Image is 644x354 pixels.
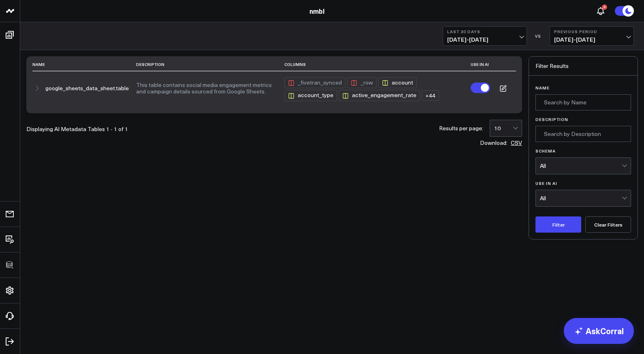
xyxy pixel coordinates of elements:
b: Previous Period [554,29,629,34]
input: Search by Name [535,94,631,110]
button: account_type [284,88,339,101]
button: Previous Period[DATE]-[DATE] [550,26,634,46]
input: Search by Description [535,126,631,142]
div: All [540,163,622,169]
div: active_engagement_rate [339,90,420,101]
label: Use in AI [535,181,631,186]
th: Use in AI [471,58,490,71]
button: active_engagement_rate [339,88,422,101]
button: google_sheets_data_sheet.table [45,85,129,91]
a: nmbl [309,6,324,15]
div: account [378,77,417,88]
label: Schema [535,148,631,153]
th: Name [32,58,136,71]
button: This table contains social media engagement metrics and campaign details sourced from Google Sheets. [136,82,277,95]
th: Description [136,58,284,71]
span: Download: [480,140,508,146]
div: All [540,195,622,201]
button: Last 30 Days[DATE]-[DATE] [443,26,527,46]
button: _fivetran_synced [284,76,347,88]
div: _row [347,77,377,88]
div: Filter Results [529,57,638,76]
div: Displaying AI Metadata Tables 1 - 1 of 1 [26,126,128,132]
button: Clear Filters [585,216,631,233]
button: _row [347,76,378,88]
div: 10 [494,125,513,131]
div: Results per page: [439,125,483,131]
button: account [378,76,418,88]
label: Name [535,85,631,90]
span: [DATE] - [DATE] [447,36,522,43]
label: Turn off Use in AI [471,83,490,93]
button: Filter [535,216,581,233]
th: Columns [284,58,471,71]
a: AskCorral [564,318,634,344]
div: VS [531,34,546,38]
div: + 44 [422,90,439,101]
button: CSV [511,140,522,146]
b: Last 30 Days [447,29,522,34]
span: [DATE] - [DATE] [554,36,629,43]
div: account_type [284,90,337,101]
button: +44 [422,89,441,101]
div: 4 [602,4,607,10]
div: _fivetran_synced [284,77,345,88]
label: Description [535,117,631,122]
